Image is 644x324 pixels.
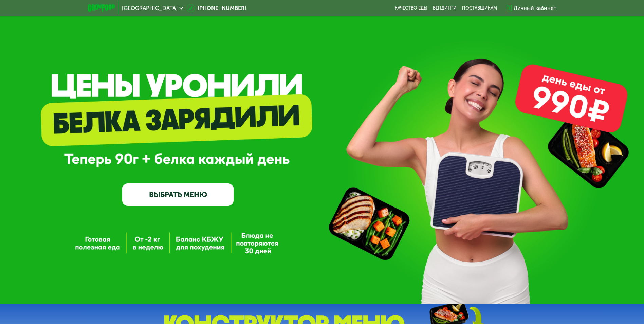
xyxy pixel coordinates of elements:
[395,5,427,11] a: Качество еды
[122,5,178,11] span: [GEOGRAPHIC_DATA]
[514,4,556,12] div: Личный кабинет
[433,5,457,11] a: Вендинги
[122,183,234,206] a: ВЫБРАТЬ МЕНЮ
[462,5,497,11] div: поставщикам
[187,4,246,12] a: [PHONE_NUMBER]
